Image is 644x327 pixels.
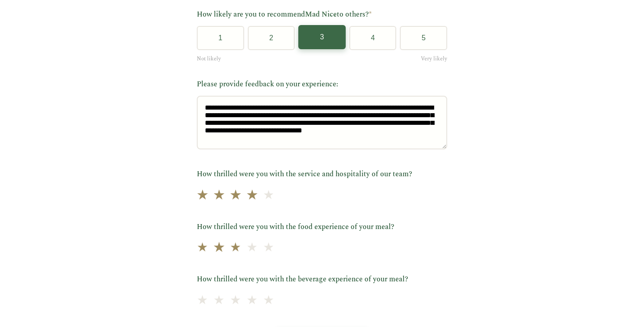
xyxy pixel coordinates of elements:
[197,55,221,63] span: Not likely
[197,238,208,258] span: ★
[263,186,274,206] span: ★
[305,9,337,20] span: Mad Nice
[263,291,274,311] span: ★
[197,9,447,21] label: How likely are you to recommend to others?
[197,79,447,90] label: Please provide feedback on your experience:
[196,184,209,206] span: ★
[298,25,346,49] button: 3
[400,26,447,50] button: 5
[197,291,208,311] span: ★
[246,238,258,258] span: ★
[263,238,274,258] span: ★
[197,221,447,233] label: How thrilled were you with the food experience of your meal?
[213,291,225,311] span: ★
[197,26,244,50] button: 1
[197,274,447,285] label: How thrilled were you with the beverage experience of your meal?
[213,237,225,259] span: ★
[230,238,241,258] span: ★
[246,184,258,206] span: ★
[421,55,447,63] span: Very likely
[248,26,295,50] button: 2
[229,184,242,206] span: ★
[213,184,225,206] span: ★
[246,291,258,311] span: ★
[230,291,241,311] span: ★
[197,169,447,180] label: How thrilled were you with the service and hospitality of our team?
[349,26,397,50] button: 4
